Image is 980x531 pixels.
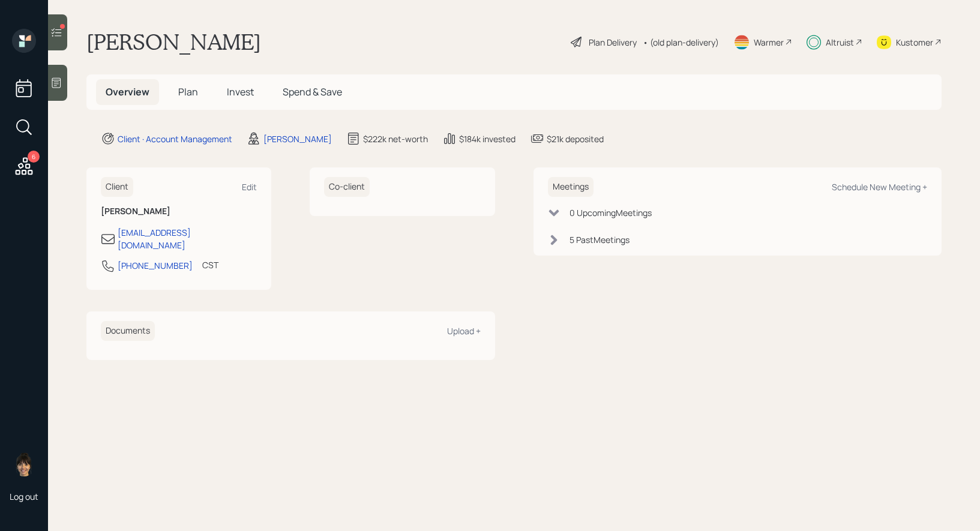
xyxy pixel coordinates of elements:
div: Log out [10,491,38,502]
div: • (old plan-delivery) [643,36,719,49]
div: Warmer [754,36,784,49]
h6: Co-client [324,177,370,197]
span: Invest [227,85,254,98]
img: treva-nostdahl-headshot.png [12,452,36,476]
div: 5 Past Meeting s [570,233,630,246]
div: Client · Account Management [118,133,232,145]
div: $184k invested [459,133,516,145]
div: 0 Upcoming Meeting s [570,206,652,219]
span: Overview [106,85,149,98]
div: $222k net-worth [363,133,428,145]
div: Plan Delivery [589,36,637,49]
span: Spend & Save [283,85,342,98]
div: [PERSON_NAME] [263,133,332,145]
div: 6 [28,151,40,163]
div: Kustomer [896,36,933,49]
h6: Documents [101,321,155,341]
div: $21k deposited [547,133,604,145]
div: Upload + [447,325,481,337]
div: CST [202,259,218,271]
div: [EMAIL_ADDRESS][DOMAIN_NAME] [118,226,257,251]
h1: [PERSON_NAME] [86,29,261,55]
div: Schedule New Meeting + [832,181,927,193]
div: Altruist [826,36,854,49]
h6: [PERSON_NAME] [101,206,257,217]
div: [PHONE_NUMBER] [118,259,193,272]
div: Edit [242,181,257,193]
h6: Client [101,177,133,197]
span: Plan [178,85,198,98]
h6: Meetings [548,177,594,197]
